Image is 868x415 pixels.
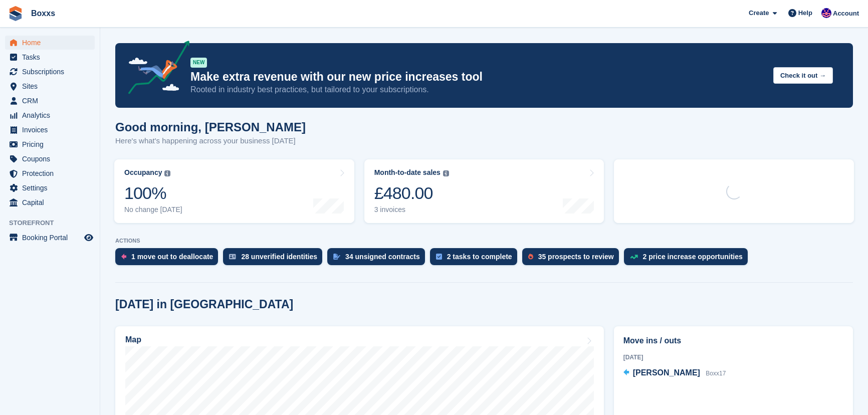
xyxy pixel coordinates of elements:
[374,205,449,214] div: 3 invoices
[5,108,95,122] a: menu
[22,36,82,50] span: Home
[229,254,236,260] img: verify_identity-adf6edd0f0f0b5bbfe63781bf79b02c33cf7c696d77639b501bdc392416b5a36.svg
[5,50,95,64] a: menu
[749,8,769,18] span: Create
[447,253,512,261] div: 2 tasks to complete
[115,298,293,311] h2: [DATE] in [GEOGRAPHIC_DATA]
[115,120,306,134] h1: Good morning, [PERSON_NAME]
[121,254,126,260] img: move_outs_to_deallocate_icon-f764333ba52eb49d3ac5e1228854f67142a1ed5810a6f6cc68b1a99e826820c5.svg
[27,5,59,22] a: Boxxs
[22,108,82,122] span: Analytics
[643,253,743,261] div: 2 price increase opportunities
[623,367,726,380] a: [PERSON_NAME] Boxx17
[436,254,442,260] img: task-75834270c22a3079a89374b754ae025e5fb1db73e45f91037f5363f120a921f8.svg
[190,58,207,68] div: NEW
[624,248,753,270] a: 2 price increase opportunities
[633,368,700,377] span: [PERSON_NAME]
[5,195,95,210] a: menu
[833,9,859,19] span: Account
[22,65,82,79] span: Subscriptions
[22,195,82,210] span: Capital
[528,254,533,260] img: prospect-51fa495bee0391a8d652442698ab0144808aea92771e9ea1ae160a38d050c398.svg
[22,181,82,195] span: Settings
[115,135,306,147] p: Here's what's happening across your business [DATE]
[22,231,82,245] span: Booking Portal
[374,183,449,203] div: £480.00
[623,335,843,347] h2: Move ins / outs
[22,50,82,64] span: Tasks
[22,79,82,93] span: Sites
[821,8,831,18] img: Jamie Malcolm
[5,65,95,79] a: menu
[345,253,420,261] div: 34 unsigned contracts
[124,168,162,177] div: Occupancy
[22,137,82,151] span: Pricing
[5,137,95,151] a: menu
[538,253,614,261] div: 35 prospects to review
[22,94,82,108] span: CRM
[5,231,95,245] a: menu
[5,123,95,137] a: menu
[190,70,765,84] p: Make extra revenue with our new price increases tool
[22,166,82,180] span: Protection
[9,218,100,228] span: Storefront
[5,166,95,180] a: menu
[83,232,95,244] a: Preview store
[5,94,95,108] a: menu
[5,79,95,93] a: menu
[22,123,82,137] span: Invoices
[5,36,95,50] a: menu
[5,152,95,166] a: menu
[125,335,141,344] h2: Map
[22,152,82,166] span: Coupons
[374,168,441,177] div: Month-to-date sales
[124,183,182,203] div: 100%
[522,248,624,270] a: 35 prospects to review
[630,255,638,259] img: price_increase_opportunities-93ffe204e8149a01c8c9dc8f82e8f89637d9d84a8eef4429ea346261dce0b2c0.svg
[241,253,317,261] div: 28 unverified identities
[443,170,449,176] img: icon-info-grey-7440780725fd019a000dd9b08b2336e03edf1995a4989e88bcd33f0948082b44.svg
[115,248,223,270] a: 1 move out to deallocate
[798,8,812,18] span: Help
[114,159,354,223] a: Occupancy 100% No change [DATE]
[223,248,327,270] a: 28 unverified identities
[706,370,726,377] span: Boxx17
[8,6,23,21] img: stora-icon-8386f47178a22dfd0bd8f6a31ec36ba5ce8667c1dd55bd0f319d3a0aa187defe.svg
[190,84,765,95] p: Rooted in industry best practices, but tailored to your subscriptions.
[623,353,843,362] div: [DATE]
[5,181,95,195] a: menu
[333,254,340,260] img: contract_signature_icon-13c848040528278c33f63329250d36e43548de30e8caae1d1a13099fd9432cc5.svg
[164,170,170,176] img: icon-info-grey-7440780725fd019a000dd9b08b2336e03edf1995a4989e88bcd33f0948082b44.svg
[773,67,833,84] button: Check it out →
[124,205,182,214] div: No change [DATE]
[327,248,430,270] a: 34 unsigned contracts
[131,253,213,261] div: 1 move out to deallocate
[115,238,853,244] p: ACTIONS
[430,248,522,270] a: 2 tasks to complete
[364,159,604,223] a: Month-to-date sales £480.00 3 invoices
[120,41,190,98] img: price-adjustments-announcement-icon-8257ccfd72463d97f412b2fc003d46551f7dbcb40ab6d574587a9cd5c0d94...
